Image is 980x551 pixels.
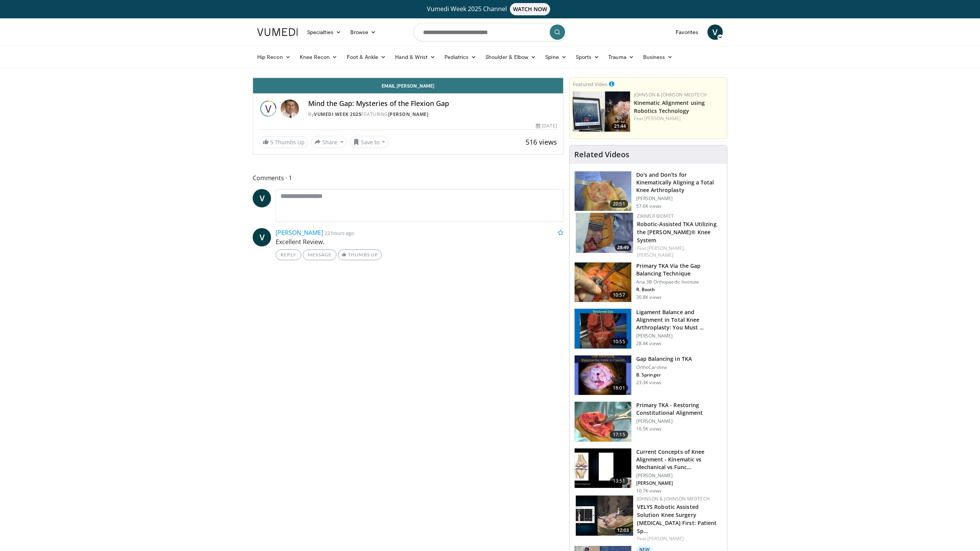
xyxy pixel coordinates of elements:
h3: Primary TKA Via the Gap Balancing Technique [636,262,722,277]
a: 21:44 [573,91,630,132]
a: Sports [571,49,604,65]
h3: Gap Balancing in TKA [636,355,692,363]
a: Specialties [302,24,346,40]
a: V [253,189,271,207]
a: Hip Recon [253,49,295,65]
span: WATCH NOW [510,3,550,15]
span: 28:49 [615,244,631,251]
span: 13:51 [610,477,628,485]
img: VuMedi Logo [257,28,298,36]
img: 6ae2dc31-2d6d-425f-b60a-c0e1990a8dab.150x105_q85_crop-smart_upscale.jpg [575,402,631,442]
img: 243629_0004_1.png.150x105_q85_crop-smart_upscale.jpg [575,355,631,395]
a: Spine [541,49,571,65]
a: Knee Recon [295,49,342,65]
img: 85482610-0380-4aae-aa4a-4a9be0c1a4f1.150x105_q85_crop-smart_upscale.jpg [573,91,630,132]
a: 10:57 Primary TKA Via the Gap Balancing Technique Aria 3B Orthopaedic Institute R. Booth 30.8K views [574,262,722,303]
h3: Ligament Balance and Alignment in Total Knee Arthroplasty: You Must … [636,308,722,331]
p: Excellent Review. [276,237,563,246]
img: Avatar [281,99,299,118]
p: [PERSON_NAME] [636,473,722,479]
small: Featured Video [573,81,608,88]
div: By FEATURING [308,111,557,118]
h4: Mind the Gap: Mysteries of the Flexion Gap [308,99,557,108]
small: 22 hours ago [325,230,354,236]
img: 761519_3.png.150x105_q85_crop-smart_upscale.jpg [575,262,631,302]
p: 30.8K views [636,294,661,300]
div: [DATE] [536,122,557,129]
a: [PERSON_NAME] [276,228,323,237]
img: ab6dcc5e-23fe-4b2c-862c-91d6e6d499b4.150x105_q85_crop-smart_upscale.jpg [575,448,631,488]
span: 10:57 [610,291,628,299]
button: Save to [350,136,389,148]
a: [PERSON_NAME] [637,252,673,258]
a: 10:55 Ligament Balance and Alignment in Total Knee Arthroplasty: You Must … [PERSON_NAME] 28.4K v... [574,308,722,349]
p: 10.7K views [636,488,661,494]
h3: Do's and Don'ts for Kinematically Aligning a Total Knee Arthroplasty [636,171,722,194]
p: Aria 3B Orthopaedic Institute [636,279,722,285]
span: 17:15 [610,431,628,439]
a: Robotic-Assisted TKA Utilizing the [PERSON_NAME]® Knee System [637,220,717,244]
p: OrthoCarolina [636,364,692,370]
a: 17:15 Primary TKA - Restoring Constitutional Alignment [PERSON_NAME] 16.5K views [574,401,722,442]
a: Thumbs Up [338,249,381,260]
span: 18:01 [610,384,628,392]
h3: Primary TKA - Restoring Constitutional Alignment [636,401,722,417]
a: 20:51 Do's and Don'ts for Kinematically Aligning a Total Knee Arthroplasty [PERSON_NAME] 57.6K views [574,171,722,212]
h3: Current Concepts of Knee Alignment - Kinematic vs Mechanical vs Func… [636,448,722,471]
a: Johnson & Johnson MedTech [634,91,707,98]
a: Message [303,249,336,260]
span: 12:03 [615,527,631,534]
a: Kinematic Alignment using Robotics Technology [634,99,705,114]
a: [PERSON_NAME] [647,535,684,542]
a: Shoulder & Elbow [481,49,541,65]
a: 13:51 Current Concepts of Knee Alignment - Kinematic vs Mechanical vs Func… [PERSON_NAME] [PERSON... [574,448,722,494]
p: 28.4K views [636,341,661,347]
img: 242016_0004_1.png.150x105_q85_crop-smart_upscale.jpg [575,309,631,349]
a: V [253,228,271,246]
p: [PERSON_NAME] [636,418,722,424]
img: howell_knee_1.png.150x105_q85_crop-smart_upscale.jpg [575,171,631,211]
div: Feat. [637,535,721,542]
span: 10:55 [610,338,628,346]
img: 8628d054-67c0-4db7-8e0b-9013710d5e10.150x105_q85_crop-smart_upscale.jpg [576,213,633,253]
img: Vumedi Week 2025 [259,99,278,118]
a: Foot & Ankle [342,49,391,65]
a: Vumedi Week 2025 [314,111,361,117]
a: Johnson & Johnson MedTech [637,496,710,502]
video-js: Video Player [253,78,563,78]
p: B. Springer [636,372,692,378]
a: Email [PERSON_NAME] [253,78,563,93]
p: 23.3K views [636,380,661,386]
a: Favorites [671,24,703,40]
a: 28:49 [576,213,633,253]
a: Pediatrics [440,49,481,65]
a: [PERSON_NAME] [388,111,429,117]
p: [PERSON_NAME] [636,480,722,486]
a: Vumedi Week 2025 ChannelWATCH NOW [258,3,722,15]
a: VELYS Robotic Assisted Solution Knee Surgery [MEDICAL_DATA] First: Patient Sp… [637,503,717,535]
a: Trauma [604,49,639,65]
a: [PERSON_NAME] [644,115,681,122]
span: Comments 1 [253,173,563,183]
h4: Related Videos [574,150,629,159]
div: Feat. [634,115,724,122]
p: 16.5K views [636,426,661,432]
a: Hand & Wrist [390,49,440,65]
p: R. Booth [636,287,722,293]
p: 57.6K views [636,203,661,209]
a: V [707,24,723,40]
input: Search topics, interventions [413,23,567,41]
a: [PERSON_NAME], [647,245,685,251]
a: Business [639,49,678,65]
span: 21:44 [612,123,628,130]
img: abe8434e-c392-4864-8b80-6cc2396b85ec.150x105_q85_crop-smart_upscale.jpg [576,496,633,536]
a: 12:03 [576,496,633,536]
span: 20:51 [610,200,628,208]
a: 5 Thumbs Up [259,136,308,148]
span: 516 views [526,137,557,147]
p: [PERSON_NAME] [636,333,722,339]
a: Reply [276,249,301,260]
